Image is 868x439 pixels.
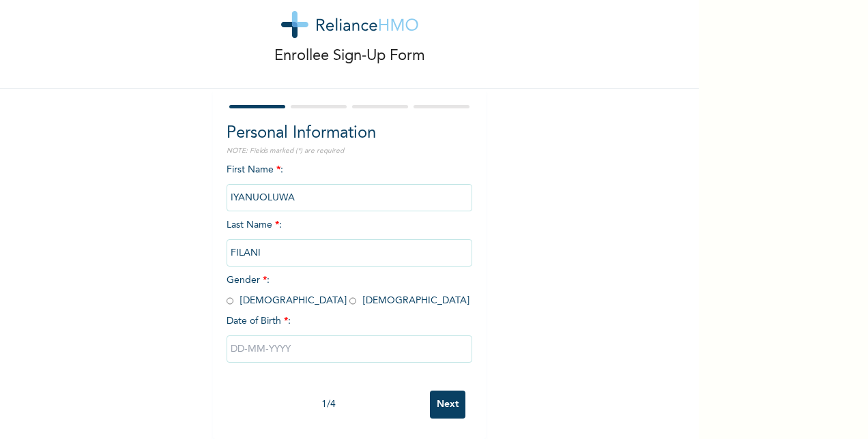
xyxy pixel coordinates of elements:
[430,391,465,419] input: Next
[227,335,472,363] input: DD-MM-YYYY
[281,11,418,38] img: logo
[227,165,472,202] span: First Name :
[227,220,472,258] span: Last Name :
[274,45,425,67] p: Enrollee Sign-Up Form
[227,314,291,329] span: Date of Birth :
[227,239,472,267] input: Enter your last name
[227,397,430,412] div: 1 / 4
[227,275,469,305] span: Gender : [DEMOGRAPHIC_DATA] [DEMOGRAPHIC_DATA]
[227,184,472,211] input: Enter your first name
[227,121,472,146] h2: Personal Information
[227,146,472,156] p: NOTE: Fields marked (*) are required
